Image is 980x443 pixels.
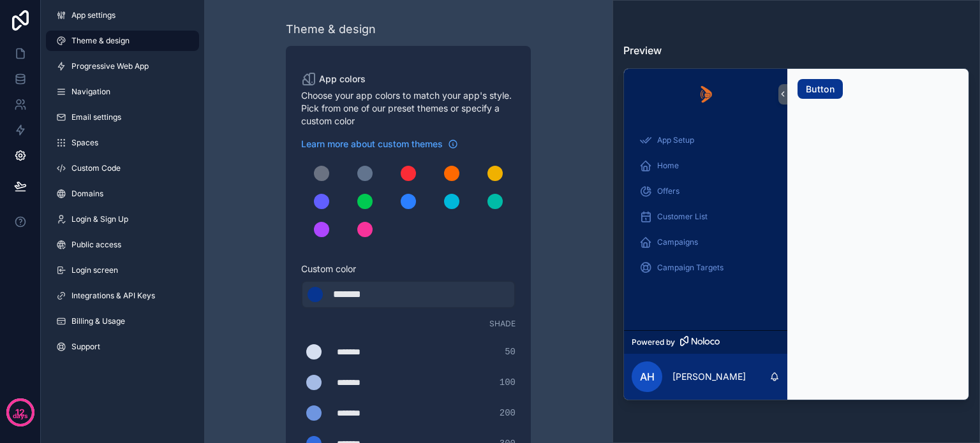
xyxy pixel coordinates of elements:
span: Billing & Usage [71,316,125,326]
span: Offers [657,186,679,196]
span: Login & Sign Up [71,214,128,224]
span: Home [657,161,679,171]
a: Home [632,154,780,177]
a: Public access [46,235,199,255]
a: Navigation [46,82,199,102]
span: Shade [489,319,516,329]
button: Button [798,79,843,99]
span: App colors [319,73,366,85]
span: Navigation [71,87,110,97]
a: Campaigns [632,231,780,254]
a: Domains [46,184,199,204]
span: Learn more about custom themes [301,138,443,150]
span: Powered by [632,337,675,347]
img: App logo [695,84,716,105]
a: Customer List [632,205,780,228]
p: 12 [15,406,25,419]
span: 100 [500,376,516,389]
a: Custom Code [46,158,199,178]
a: Support [46,337,199,357]
a: App Setup [632,129,780,152]
a: Billing & Usage [46,311,199,331]
span: 50 [505,345,516,358]
span: Email settings [71,112,121,122]
span: AH [640,369,655,384]
h3: Preview [623,43,969,58]
span: Customer List [657,212,708,222]
div: Theme & design [286,20,376,38]
span: App Setup [657,135,694,145]
span: Domains [71,189,103,199]
span: Support [71,342,100,352]
span: Integrations & API Keys [71,291,155,301]
a: Email settings [46,107,199,127]
span: Public access [71,240,121,250]
a: App settings [46,5,199,25]
span: Custom color [301,263,505,275]
span: Progressive Web App [71,61,149,71]
span: Campaign Targets [657,263,724,273]
a: Spaces [46,133,199,153]
a: Powered by [624,330,787,354]
a: Learn more about custom themes [301,138,458,150]
div: scrollable content [624,120,787,330]
span: Choose your app colors to match your app's style. Pick from one of our preset themes or specify a... [301,89,516,127]
span: 200 [500,407,516,419]
a: Progressive Web App [46,56,199,76]
p: [PERSON_NAME] [672,370,746,383]
span: Custom Code [71,163,121,173]
a: Campaign Targets [632,256,780,279]
a: Integrations & API Keys [46,286,199,306]
span: App settings [71,10,115,20]
a: Theme & design [46,31,199,51]
a: Login & Sign Up [46,209,199,229]
span: Login screen [71,265,118,275]
span: Campaigns [657,237,698,247]
a: Offers [632,180,780,203]
span: Spaces [71,138,98,148]
p: days [13,411,28,421]
span: Theme & design [71,36,130,46]
a: Login screen [46,260,199,280]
